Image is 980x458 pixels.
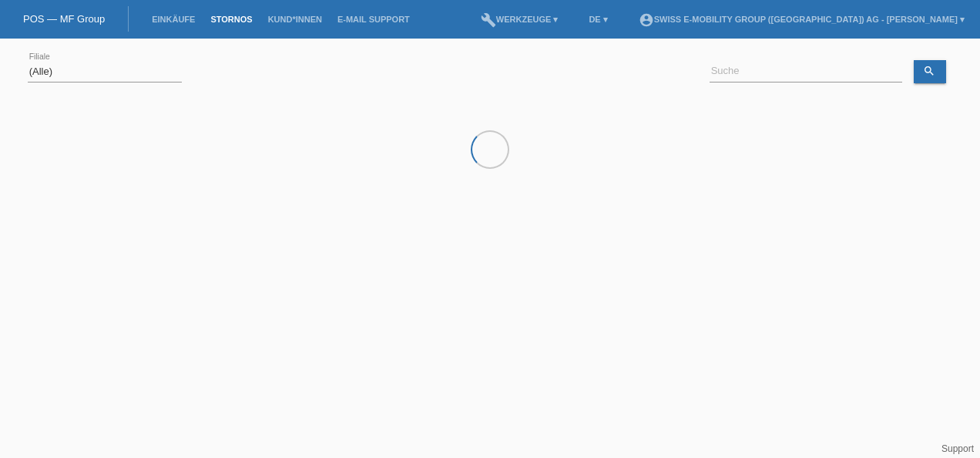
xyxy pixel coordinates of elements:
[144,15,203,24] a: Einkäufe
[330,15,418,24] a: E-Mail Support
[941,443,974,454] a: Support
[203,15,260,24] a: Stornos
[481,12,496,28] i: build
[639,12,654,28] i: account_circle
[473,15,566,24] a: buildWerkzeuge ▾
[23,13,105,25] a: POS — MF Group
[581,15,615,24] a: DE ▾
[914,60,946,83] a: search
[260,15,330,24] a: Kund*innen
[631,15,972,24] a: account_circleSwiss E-Mobility Group ([GEOGRAPHIC_DATA]) AG - [PERSON_NAME] ▾
[923,65,935,77] i: search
